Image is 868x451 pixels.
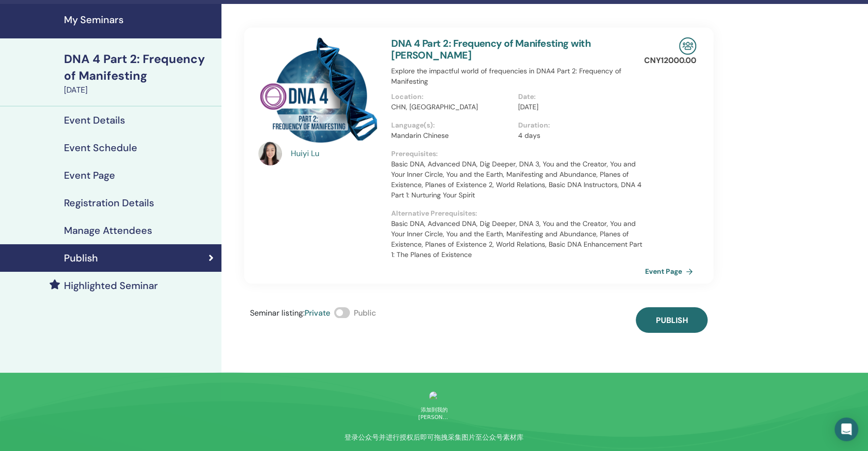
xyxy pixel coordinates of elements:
div: Open Intercom Messenger [835,418,858,441]
p: CHN, [GEOGRAPHIC_DATA] [391,102,512,112]
img: DNA 4 Part 2: Frequency of Manifesting [258,37,379,145]
h4: Event Schedule [64,142,137,154]
p: [DATE] [518,102,639,112]
h4: Event Details [64,114,125,126]
p: Date : [518,92,639,102]
p: Explore the impactful world of frequencies in DNA4 Part 2: Frequency of Manifesting [391,66,645,87]
p: Mandarin Chinese [391,130,512,141]
p: Basic DNA, Advanced DNA, Dig Deeper, DNA 3, You and the Creator, You and Your Inner Circle, You a... [391,159,645,200]
h4: Event Page [64,169,115,181]
span: Public [354,308,376,318]
span: Publish [655,315,687,325]
h4: Highlighted Seminar [64,280,158,291]
span: Seminar listing : [250,308,305,318]
img: In-Person Seminar [679,37,696,55]
p: Basic DNA, Advanced DNA, Dig Deeper, DNA 3, You and the Creator, You and Your Inner Circle, You a... [391,219,645,260]
p: Duration : [518,120,639,130]
a: DNA 4 Part 2: Frequency of Manifesting[DATE] [58,51,221,96]
p: Language(s) : [391,120,512,130]
h4: Registration Details [64,197,154,209]
h4: My Seminars [64,14,216,26]
p: Alternative Prerequisites : [391,208,645,219]
div: DNA 4 Part 2: Frequency of Manifesting [64,51,216,84]
a: DNA 4 Part 2: Frequency of Manifesting with [PERSON_NAME] [391,37,590,62]
span: Private [305,308,330,318]
a: Event Page [645,264,697,279]
h4: Manage Attendees [64,225,152,236]
a: Huiyi Lu [291,148,382,160]
h4: Publish [64,252,98,264]
p: CNY 12000.00 [644,55,696,66]
button: Publish [636,307,708,333]
div: [DATE] [64,84,216,96]
p: Prerequisites : [391,149,645,159]
img: default.jpg [258,142,282,165]
p: 4 days [518,130,639,141]
p: Location : [391,92,512,102]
